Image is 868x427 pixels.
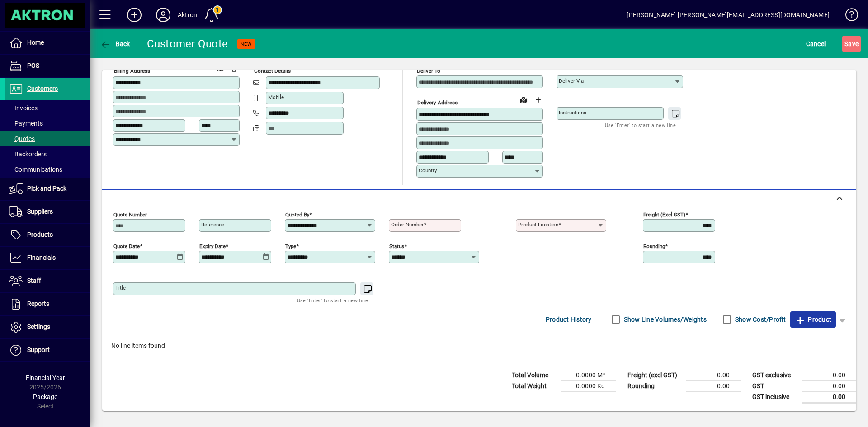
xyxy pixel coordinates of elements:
span: Communications [9,166,62,173]
span: Backorders [9,150,47,158]
span: Product [795,312,831,327]
td: GST inclusive [748,391,802,403]
mat-label: Rounding [643,243,665,249]
td: 0.00 [802,391,856,403]
a: View on map [213,61,227,75]
mat-hint: Use 'Enter' to start a new line [297,295,368,305]
td: Total Weight [507,380,561,391]
td: 0.0000 M³ [561,370,616,380]
td: GST exclusive [748,370,802,380]
span: Support [27,346,50,353]
span: Customers [27,85,58,92]
mat-label: Deliver To [417,68,440,74]
div: [PERSON_NAME] [PERSON_NAME][EMAIL_ADDRESS][DOMAIN_NAME] [627,8,830,22]
mat-label: Mobile [268,94,284,100]
div: Aktron [178,8,197,22]
td: Rounding [623,380,686,391]
button: Product [790,311,836,328]
span: Home [27,39,44,46]
span: Product History [546,312,592,327]
span: Quotes [9,135,35,142]
mat-label: Title [115,285,126,291]
span: Cancel [806,37,826,51]
button: Choose address [531,93,545,107]
button: Add [120,7,149,23]
a: Payments [5,116,90,131]
div: Customer Quote [147,37,228,51]
td: Total Volume [507,370,561,380]
span: POS [27,62,39,69]
span: Package [33,393,57,400]
mat-label: Order number [391,221,424,228]
mat-label: Reference [201,221,224,228]
a: Settings [5,316,90,338]
span: Pick and Pack [27,185,66,192]
a: Financials [5,247,90,269]
button: Back [98,36,132,52]
button: Save [842,36,861,52]
mat-label: Deliver via [559,78,584,84]
span: Suppliers [27,208,53,215]
span: Back [100,40,130,47]
label: Show Cost/Profit [733,315,786,324]
mat-label: Instructions [559,109,586,116]
span: Financial Year [26,374,65,381]
a: Home [5,32,90,54]
span: NEW [241,41,252,47]
td: 0.00 [802,370,856,380]
a: View on map [516,92,531,107]
mat-label: Expiry date [199,243,226,249]
td: Freight (excl GST) [623,370,686,380]
mat-label: Freight (excl GST) [643,211,685,217]
a: Pick and Pack [5,178,90,200]
td: 0.00 [686,380,741,391]
span: Products [27,231,53,238]
a: Invoices [5,100,90,116]
mat-label: Status [389,243,404,249]
button: Copy to Delivery address [227,61,242,75]
td: 0.00 [802,380,856,391]
a: Support [5,339,90,361]
td: 0.0000 Kg [561,380,616,391]
mat-label: Quote date [113,243,140,249]
button: Product History [542,311,595,328]
a: Backorders [5,146,90,162]
span: ave [844,37,859,51]
span: Payments [9,120,43,127]
button: Cancel [804,36,828,52]
span: Settings [27,323,50,330]
mat-label: Type [285,243,296,249]
mat-label: Quote number [113,211,147,217]
mat-label: Country [419,167,437,174]
mat-hint: Use 'Enter' to start a new line [605,120,676,130]
td: GST [748,380,802,391]
mat-label: Product location [518,221,558,228]
a: Quotes [5,131,90,146]
a: Staff [5,270,90,292]
label: Show Line Volumes/Weights [622,315,707,324]
app-page-header-button: Back [90,36,140,52]
a: Reports [5,293,90,315]
a: Knowledge Base [839,2,857,31]
td: 0.00 [686,370,741,380]
mat-label: Quoted by [285,211,309,217]
span: Staff [27,277,41,284]
a: POS [5,55,90,77]
span: S [844,40,848,47]
a: Products [5,224,90,246]
a: Suppliers [5,201,90,223]
a: Communications [5,162,90,177]
span: Reports [27,300,49,307]
button: Profile [149,7,178,23]
span: Financials [27,254,56,261]
div: No line items found [102,332,856,360]
span: Invoices [9,104,38,112]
